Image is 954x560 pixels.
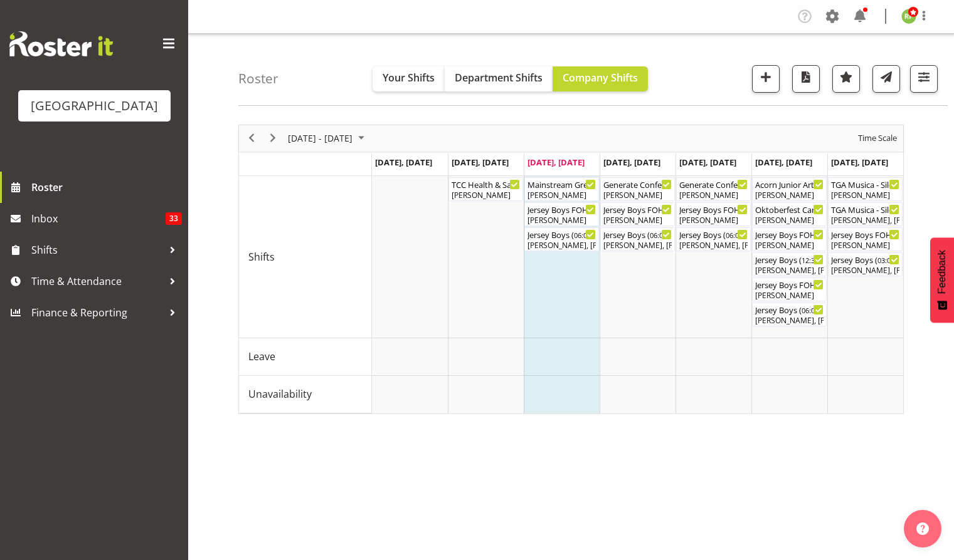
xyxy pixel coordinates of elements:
div: Generate Conference Cargo Shed ( ) [679,178,748,190]
button: Download a PDF of the roster according to the set date range. [792,65,820,93]
div: [PERSON_NAME] [831,240,899,251]
span: 33 [166,212,182,225]
div: [PERSON_NAME] [527,215,596,226]
span: [DATE], [DATE] [603,157,660,168]
button: Add a new shift [752,65,780,93]
span: [DATE] - [DATE] [287,130,354,146]
div: Oktoberfest Cargo Shed ( ) [755,203,824,215]
div: Jersey Boys FOHM shift ( ) [755,228,824,241]
div: [PERSON_NAME] [603,215,672,226]
div: [PERSON_NAME], [PERSON_NAME], [PERSON_NAME], [PERSON_NAME], [PERSON_NAME], [PERSON_NAME], [PERSON... [831,265,899,276]
td: Shifts resource [239,176,372,338]
div: Shifts"s event - Mainstream Green Begin From Wednesday, September 17, 2025 at 4:00:00 PM GMT+12:0... [524,177,599,201]
button: Department Shifts [445,66,553,91]
div: Shifts"s event - Jersey Boys FOHM shift Begin From Friday, September 19, 2025 at 5:15:00 PM GMT+1... [676,202,751,226]
button: Your Shifts [373,66,445,91]
span: [DATE], [DATE] [679,157,736,168]
span: [DATE], [DATE] [755,157,812,168]
div: Shifts"s event - Jersey Boys FOHM shift Begin From Wednesday, September 17, 2025 at 5:15:00 PM GM... [524,202,599,226]
div: Mainstream Green ( ) [527,178,596,190]
div: [PERSON_NAME] [603,190,672,201]
div: [PERSON_NAME] [527,190,596,201]
div: Shifts"s event - Jersey Boys Begin From Sunday, September 21, 2025 at 3:00:00 PM GMT+12:00 Ends A... [828,252,903,276]
span: [DATE], [DATE] [452,157,509,168]
img: help-xxl-2.png [916,522,929,535]
div: Shifts"s event - Oktoberfest Cargo Shed Begin From Saturday, September 20, 2025 at 11:45:00 AM GM... [752,202,827,226]
button: Send a list of all shifts for the selected filtered period to all rostered employees. [872,65,900,93]
span: [DATE], [DATE] [527,157,585,168]
div: Shifts"s event - TGA Musica - Silent Movies Live. FOHM shift Begin From Sunday, September 21, 202... [828,177,903,201]
div: Jersey Boys ( ) [755,303,824,316]
div: Jersey Boys ( ) [831,253,899,266]
div: TGA Musica - Silent Movies Live. FOHM shift ( ) [831,178,899,190]
div: [PERSON_NAME] [831,190,899,201]
div: [PERSON_NAME] [755,215,824,226]
span: Time & Attendance [31,272,163,291]
div: [PERSON_NAME] [679,215,748,226]
span: Inbox [31,209,166,228]
span: Roster [31,178,182,197]
td: Unavailability resource [239,376,372,413]
div: [PERSON_NAME], [PERSON_NAME], [PERSON_NAME], [PERSON_NAME] Awhina [PERSON_NAME], [PERSON_NAME], [... [755,315,824,326]
div: Shifts"s event - Jersey Boys Begin From Thursday, September 18, 2025 at 6:00:00 PM GMT+12:00 Ends... [600,227,675,251]
button: September 2025 [286,130,370,146]
div: Shifts"s event - Generate Conference Cargo Shed Begin From Thursday, September 18, 2025 at 7:15:0... [600,177,675,201]
span: Finance & Reporting [31,303,163,322]
button: Next [265,130,282,146]
button: Previous [243,130,260,146]
div: TCC Health & Safety Training. [GEOGRAPHIC_DATA] ( ) [452,178,520,190]
span: 12:30 PM - 04:40 PM [802,255,867,265]
div: Jersey Boys ( ) [603,228,672,241]
div: Jersey Boys FOHM shift ( ) [603,203,672,215]
div: Jersey Boys ( ) [527,228,596,241]
div: September 15 - 21, 2025 [284,125,372,152]
div: [PERSON_NAME], [PERSON_NAME], [PERSON_NAME], [PERSON_NAME] [831,215,899,226]
span: Department Shifts [455,71,543,85]
span: Shifts [31,241,163,259]
span: 06:00 PM - 10:10 PM [726,230,791,240]
span: 06:00 PM - 10:10 PM [802,305,867,315]
div: [GEOGRAPHIC_DATA] [31,96,158,115]
span: Unavailability [248,386,312,402]
table: Timeline Week of September 17, 2025 [372,176,903,413]
div: Shifts"s event - Jersey Boys FOHM shift Begin From Thursday, September 18, 2025 at 5:15:00 PM GMT... [600,202,675,226]
span: Company Shifts [563,71,638,85]
button: Time Scale [856,130,899,146]
span: Shifts [248,249,275,264]
img: Rosterit website logo [9,31,113,56]
div: Shifts"s event - TGA Musica - Silent Movies Live Begin From Sunday, September 21, 2025 at 12:00:0... [828,202,903,226]
div: Shifts"s event - Jersey Boys Begin From Wednesday, September 17, 2025 at 6:00:00 PM GMT+12:00 End... [524,227,599,251]
div: Timeline Week of September 17, 2025 [238,125,904,414]
span: [DATE], [DATE] [375,157,432,168]
div: Jersey Boys FOHM shift ( ) [527,203,596,215]
span: Time Scale [857,130,898,146]
div: Shifts"s event - Jersey Boys Begin From Saturday, September 20, 2025 at 12:30:00 PM GMT+12:00 End... [752,252,827,276]
div: [PERSON_NAME], [PERSON_NAME], [PERSON_NAME], [PERSON_NAME], [PERSON_NAME], [PERSON_NAME], [PERSON... [527,240,596,251]
span: 06:00 PM - 10:10 PM [650,230,715,240]
div: Shifts"s event - Jersey Boys Begin From Saturday, September 20, 2025 at 6:00:00 PM GMT+12:00 Ends... [752,303,827,326]
div: TGA Musica - Silent Movies Live ( ) [831,203,899,215]
button: Feedback - Show survey [930,237,954,323]
span: Leave [248,349,275,364]
div: Shifts"s event - Acorn Junior Art Awards - X-Space (Assist Customer in Packing Out) Begin From Sa... [752,177,827,201]
div: [PERSON_NAME] [452,190,520,201]
span: Your Shifts [383,71,435,85]
div: Shifts"s event - Jersey Boys FOHM shift Begin From Saturday, September 20, 2025 at 5:15:00 PM GMT... [752,277,827,301]
div: Shifts"s event - TCC Health & Safety Training. School House Begin From Tuesday, September 16, 202... [448,177,523,201]
div: previous period [241,125,262,152]
span: 06:00 PM - 10:10 PM [574,230,639,240]
div: next period [262,125,284,152]
div: Shifts"s event - Jersey Boys FOHM shift Begin From Sunday, September 21, 2025 at 2:15:00 PM GMT+1... [828,227,903,251]
div: [PERSON_NAME], [PERSON_NAME], [PERSON_NAME], [PERSON_NAME], [PERSON_NAME], [PERSON_NAME], [PERSON... [755,265,824,276]
td: Leave resource [239,338,372,376]
div: Acorn Junior Art Awards - X-Space (Assist Customer in Packing Out) ( ) [755,178,824,190]
div: Shifts"s event - Jersey Boys FOHM shift Begin From Saturday, September 20, 2025 at 11:45:00 AM GM... [752,227,827,251]
div: [PERSON_NAME], [PERSON_NAME], [PERSON_NAME], [PERSON_NAME], [PERSON_NAME], [PERSON_NAME], [PERSON... [603,240,672,251]
button: Company Shifts [553,66,648,91]
div: Generate Conference Cargo Shed ( ) [603,178,672,190]
button: Filter Shifts [910,65,938,93]
img: richard-freeman9074.jpg [901,9,916,24]
div: Jersey Boys ( ) [755,253,824,266]
div: Jersey Boys FOHM shift ( ) [679,203,748,215]
span: 03:00 PM - 07:10 PM [877,255,943,265]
